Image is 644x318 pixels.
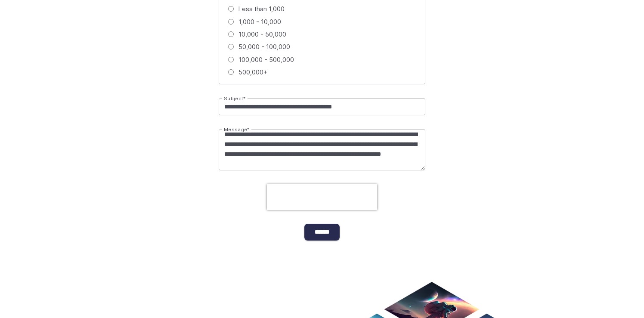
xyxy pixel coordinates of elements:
[238,67,267,77] span: 500,000+
[228,31,234,37] input: 10,000 - 50,000
[238,42,290,52] span: 50,000 - 100,000
[228,44,234,49] input: 50,000 - 100,000
[238,29,286,39] span: 10,000 - 50,000
[224,96,243,102] span: Subject
[228,57,234,62] input: 100,000 - 500,000
[224,127,247,133] span: Message
[238,17,281,27] span: 1,000 - 10,000
[228,19,234,25] input: 1,000 - 10,000
[238,4,285,14] span: Less than 1,000
[228,6,234,12] input: Less than 1,000
[228,69,234,75] input: 500,000+
[267,184,377,210] iframe: reCAPTCHA
[238,55,294,65] span: 100,000 - 500,000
